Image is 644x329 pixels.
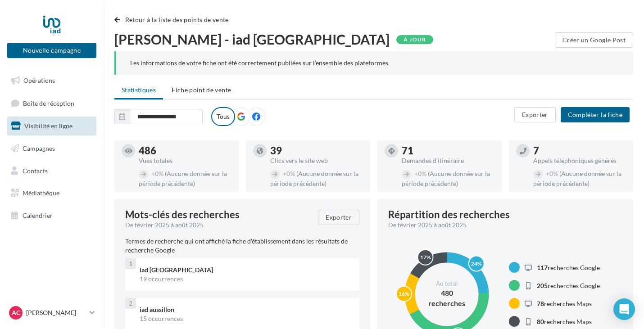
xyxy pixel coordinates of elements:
span: recherches Maps [537,300,592,307]
a: Médiathèque [5,184,98,203]
p: [PERSON_NAME] [26,308,86,317]
span: Retour à la liste des points de vente [125,16,229,23]
button: Exporter [514,107,556,122]
div: De février 2025 à août 2025 [388,221,615,230]
span: Opérations [23,77,55,84]
div: iad [GEOGRAPHIC_DATA] [140,266,352,275]
span: 0% [414,170,426,177]
span: (Aucune donnée sur la période précédente) [402,170,490,187]
span: Mots-clés des recherches [125,210,240,220]
a: Boîte de réception [5,94,98,113]
span: 0% [546,170,558,177]
button: Exporter [318,210,359,225]
div: À jour [396,35,433,44]
span: Médiathèque [23,189,59,197]
span: + [414,170,418,177]
div: Vues totales [139,158,231,164]
a: Contacts [5,162,98,180]
span: recherches Google [537,264,600,271]
span: [PERSON_NAME] - iad [GEOGRAPHIC_DATA] [114,32,390,46]
span: AC [12,308,20,317]
a: Compléter la fiche [557,110,633,118]
a: Visibilité en ligne [5,117,98,135]
div: Open Intercom Messenger [613,298,635,320]
span: Visibilité en ligne [24,122,73,130]
button: Nouvelle campagne [7,43,96,58]
div: 2 [125,298,136,309]
div: Appels téléphoniques générés [533,158,626,164]
button: Créer un Google Post [555,32,633,48]
span: 205 [537,282,548,289]
a: Calendrier [5,206,98,225]
span: recherches Google [537,282,600,289]
span: + [283,170,286,177]
a: Campagnes [5,139,98,158]
div: 71 [402,146,494,156]
div: 19 occurrences [140,275,352,284]
button: Retour à la liste des points de vente [114,14,232,25]
span: 117 [537,264,548,271]
div: Répartition des recherches [388,210,510,220]
div: Clics vers le site web [270,158,363,164]
label: Tous [211,107,235,126]
span: (Aucune donnée sur la période précédente) [533,170,621,187]
span: 78 [537,300,544,307]
span: (Aucune donnée sur la période précédente) [139,170,227,187]
div: 486 [139,146,231,156]
span: + [546,170,549,177]
a: AC [PERSON_NAME] [7,304,96,321]
span: 0% [283,170,295,177]
button: Compléter la fiche [561,107,630,122]
span: 0% [151,170,163,177]
span: + [151,170,155,177]
span: Boîte de réception [23,99,74,107]
div: 39 [270,146,363,156]
span: recherches Maps [537,318,592,325]
span: Fiche point de vente [172,86,231,94]
div: 1 [125,258,136,269]
span: (Aucune donnée sur la période précédente) [270,170,358,187]
div: iad aussillon [140,305,352,314]
div: Demandes d'itinéraire [402,158,494,164]
span: Contacts [23,167,48,174]
span: 80 [537,318,544,325]
a: Opérations [5,71,98,90]
p: Termes de recherche qui ont affiché la fiche d'établissement dans les résultats de recherche Google [125,237,359,255]
div: De février 2025 à août 2025 [125,221,311,230]
span: Calendrier [23,212,53,219]
div: 15 occurrences [140,314,352,323]
div: Les informations de votre fiche ont été correctement publiées sur l’ensemble des plateformes. [130,59,619,68]
span: Campagnes [23,144,55,152]
div: 7 [533,146,626,156]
